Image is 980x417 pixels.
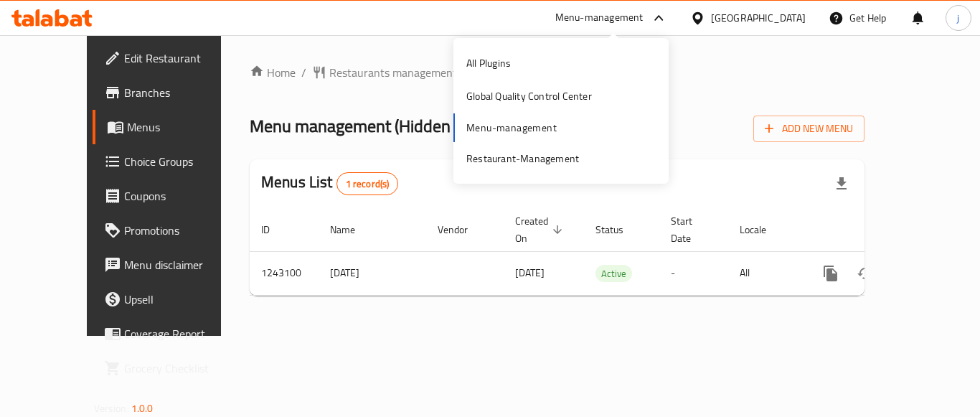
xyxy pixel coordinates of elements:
span: Add New Menu [765,120,853,138]
td: - [659,251,728,295]
span: Vendor [438,221,486,238]
a: Upsell [93,282,250,317]
li: / [301,64,306,81]
div: Active [595,265,632,282]
td: All [728,251,802,295]
a: Branches [93,75,250,110]
a: Choice Groups [93,144,250,179]
table: enhanced table [250,208,963,296]
a: Restaurants management [312,64,457,81]
div: All Plugins [466,55,511,71]
td: [DATE] [319,251,426,295]
span: [DATE] [515,263,545,282]
button: Change Status [848,256,882,291]
span: Active [595,266,632,282]
span: Restaurants management [329,64,457,81]
span: Menus [127,118,239,136]
div: Export file [824,167,859,201]
a: Coupons [93,179,250,213]
span: Name [330,221,374,238]
div: Menu-management [555,9,644,27]
span: Choice Groups [124,153,239,170]
a: Menu disclaimer [93,248,250,282]
span: Upsell [124,291,239,308]
span: Menu disclaimer [124,256,239,273]
a: Menus [93,110,250,144]
span: Branches [124,84,239,101]
span: Coverage Report [124,325,239,342]
td: 1243100 [250,251,319,295]
th: Actions [802,208,963,252]
div: Restaurant-Management [466,151,579,167]
span: Created On [515,212,567,247]
div: [GEOGRAPHIC_DATA] [711,10,806,26]
span: j [957,10,959,26]
span: 1 record(s) [337,177,398,191]
span: Coupons [124,187,239,205]
a: Grocery Checklist [93,351,250,385]
span: Start Date [671,212,711,247]
span: Grocery Checklist [124,360,239,377]
span: Menu management ( Hidden Bunz Restaurant ) [250,110,580,142]
span: Edit Restaurant [124,50,239,67]
a: Edit Restaurant [93,41,250,75]
div: Global Quality Control Center [466,88,592,104]
a: Coverage Report [93,317,250,351]
button: more [814,256,848,291]
span: Status [595,221,642,238]
span: Locale [740,221,785,238]
div: Total records count [336,172,399,195]
h2: Menus List [261,172,398,195]
a: Home [250,64,296,81]
span: ID [261,221,288,238]
a: Promotions [93,213,250,248]
button: Add New Menu [753,116,864,142]
span: Promotions [124,222,239,239]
